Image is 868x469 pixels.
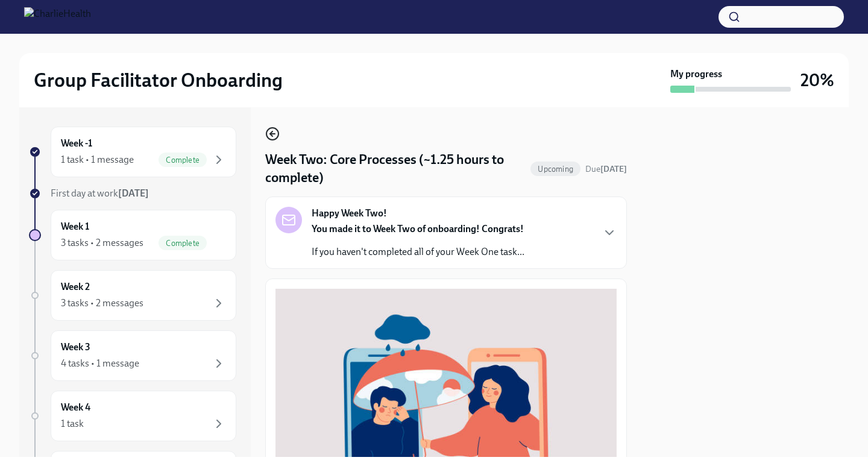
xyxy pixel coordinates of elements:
[24,7,91,27] img: CharlieHealth
[29,187,236,200] a: First day at work[DATE]
[29,270,236,321] a: Week 23 tasks • 2 messages
[159,156,207,165] span: Complete
[670,68,722,81] strong: My progress
[530,165,580,174] span: Upcoming
[61,357,139,370] div: 4 tasks • 1 message
[118,187,149,199] strong: [DATE]
[600,164,627,174] strong: [DATE]
[159,239,207,248] span: Complete
[61,417,84,430] div: 1 task
[585,164,627,174] span: Due
[29,127,236,177] a: Week -11 task • 1 messageComplete
[312,207,387,220] strong: Happy Week Two!
[51,187,149,199] span: First day at work
[29,391,236,441] a: Week 41 task
[61,220,89,233] h6: Week 1
[800,69,834,91] h3: 20%
[61,153,134,166] div: 1 task • 1 message
[61,297,143,310] div: 3 tasks • 2 messages
[61,236,143,250] div: 3 tasks • 2 messages
[61,137,92,150] h6: Week -1
[29,210,236,260] a: Week 13 tasks • 2 messagesComplete
[61,341,90,354] h6: Week 3
[312,223,524,234] strong: You made it to Week Two of onboarding! Congrats!
[265,151,526,187] h4: Week Two: Core Processes (~1.25 hours to complete)
[29,330,236,381] a: Week 34 tasks • 1 message
[34,68,283,92] h2: Group Facilitator Onboarding
[585,163,627,175] span: August 25th, 2025 10:00
[61,280,90,294] h6: Week 2
[61,401,90,414] h6: Week 4
[312,245,524,259] p: If you haven't completed all of your Week One task...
